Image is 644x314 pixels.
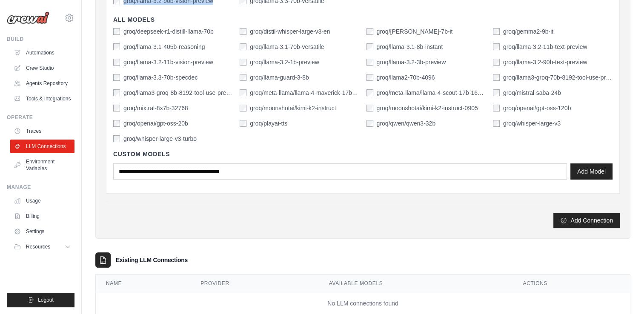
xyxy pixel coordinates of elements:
input: groq/moonshotai/kimi-k2-instruct [240,105,246,111]
th: Available Models [319,275,513,292]
img: Logo [7,11,49,24]
label: groq/meta-llama/llama-4-maverick-17b-128e-instruct [250,88,359,97]
a: Environment Variables [10,155,74,175]
input: groq/llama-guard-3-8b [240,74,246,81]
input: groq/llama-3.2-3b-preview [366,59,373,66]
h3: Existing LLM Connections [116,256,188,264]
label: groq/mistral-saba-24b [503,88,561,97]
a: Traces [10,124,74,138]
label: groq/llama3-groq-70b-8192-tool-use-preview [503,73,613,82]
input: groq/llama-3.2-11b-vision-preview [113,59,120,66]
label: groq/llama-3.1-405b-reasoning [123,43,205,51]
label: groq/gemma2-9b-it [503,27,553,36]
input: groq/llama-3.2-1b-preview [240,59,246,66]
input: groq/llama2-70b-4096 [366,74,373,81]
label: groq/llama3-groq-8b-8192-tool-use-preview [123,88,233,97]
a: Usage [10,194,74,208]
label: groq/llama-3.2-1b-preview [250,58,319,66]
input: groq/qwen/qwen3-32b [366,120,373,127]
label: groq/llama-3.2-11b-vision-preview [123,58,213,66]
label: groq/llama-3.2-90b-text-preview [503,58,587,66]
label: groq/moonshotai/kimi-k2-instruct-0905 [377,104,478,112]
label: groq/llama-3.2-11b-text-preview [503,43,587,51]
a: Tools & Integrations [10,92,74,106]
th: Provider [190,275,319,292]
input: groq/mixtral-8x7b-32768 [113,105,120,111]
div: Operate [7,114,74,121]
h4: All Models [113,15,613,24]
input: groq/gemma-7b-it [366,28,373,35]
label: groq/llama-3.1-70b-versatile [250,43,324,51]
th: Actions [512,275,630,292]
span: Logout [38,297,54,303]
label: groq/llama-guard-3-8b [250,73,309,82]
a: Agents Repository [10,77,74,90]
input: groq/llama3-groq-70b-8192-tool-use-preview [493,74,500,81]
input: groq/meta-llama/llama-4-maverick-17b-128e-instruct [240,89,246,96]
input: groq/whisper-large-v3-turbo [113,135,120,142]
label: groq/qwen/qwen3-32b [377,119,436,128]
input: groq/llama-3.3-70b-specdec [113,74,120,81]
label: groq/openai/gpt-oss-20b [123,119,188,128]
button: Add Model [570,163,613,180]
a: LLM Connections [10,140,74,153]
label: groq/distil-whisper-large-v3-en [250,27,330,36]
th: Name [96,275,190,292]
input: groq/llama-3.1-8b-instant [366,43,373,50]
input: groq/openai/gpt-oss-120b [493,105,500,111]
input: groq/deepseek-r1-distill-llama-70b [113,28,120,35]
label: groq/llama-3.1-8b-instant [377,43,443,51]
input: groq/gemma2-9b-it [493,28,500,35]
label: groq/whisper-large-v3-turbo [123,134,197,143]
button: Resources [10,240,74,254]
label: groq/whisper-large-v3 [503,119,561,128]
input: groq/llama-3.1-70b-versatile [240,43,246,50]
input: groq/whisper-large-v3 [493,120,500,127]
label: groq/moonshotai/kimi-k2-instruct [250,104,336,112]
label: groq/meta-llama/llama-4-scout-17b-16e-instruct [377,88,486,97]
label: groq/llama-3.3-70b-specdec [123,73,197,82]
a: Automations [10,46,74,60]
label: groq/mixtral-8x7b-32768 [123,104,188,112]
input: groq/llama-3.1-405b-reasoning [113,43,120,50]
button: Add Connection [553,213,620,228]
input: groq/playai-tts [240,120,246,127]
div: Build [7,36,74,43]
label: groq/openai/gpt-oss-120b [503,104,571,112]
label: groq/llama2-70b-4096 [377,73,435,82]
input: groq/llama-3.2-11b-text-preview [493,43,500,50]
input: groq/distil-whisper-large-v3-en [240,28,246,35]
input: groq/mistral-saba-24b [493,89,500,96]
input: groq/openai/gpt-oss-20b [113,120,120,127]
button: Logout [7,293,74,307]
label: groq/deepseek-r1-distill-llama-70b [123,27,214,36]
div: Manage [7,184,74,191]
a: Settings [10,225,74,238]
a: Billing [10,209,74,223]
h4: Custom Models [113,150,613,158]
input: groq/meta-llama/llama-4-scout-17b-16e-instruct [366,89,373,96]
span: Resources [26,243,50,250]
input: groq/llama-3.2-90b-text-preview [493,59,500,66]
label: groq/llama-3.2-3b-preview [377,58,446,66]
label: groq/playai-tts [250,119,287,128]
input: groq/llama3-groq-8b-8192-tool-use-preview [113,89,120,96]
a: Crew Studio [10,61,74,75]
label: groq/gemma-7b-it [377,27,453,36]
input: groq/moonshotai/kimi-k2-instruct-0905 [366,105,373,111]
